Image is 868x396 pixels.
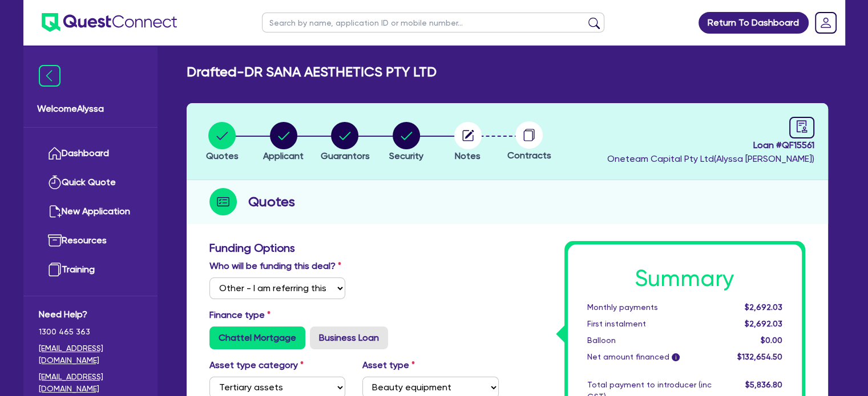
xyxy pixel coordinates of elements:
span: Welcome Alyssa [37,102,144,116]
h2: Drafted - DR SANA AESTHETICS PTY LTD [187,64,437,80]
span: Oneteam Capital Pty Ltd ( Alyssa [PERSON_NAME] ) [607,153,814,164]
span: $0.00 [760,336,782,345]
button: Guarantors [320,121,370,164]
h3: Funding Options [209,241,499,255]
img: step-icon [209,188,237,215]
label: Finance type [209,308,271,322]
span: $2,692.03 [744,319,782,328]
h1: Summary [587,265,782,292]
span: $5,836.80 [745,380,782,389]
button: Quotes [205,121,239,164]
a: Resources [39,226,142,255]
a: Return To Dashboard [699,12,809,34]
input: Search by name, application ID or mobile number... [262,13,604,32]
img: quest-connect-logo-blue [42,13,177,32]
label: Who will be funding this deal? [209,259,341,273]
label: Business Loan [310,326,388,349]
a: Dropdown toggle [811,8,841,38]
span: Contracts [507,150,551,161]
span: Security [389,150,423,161]
span: Notes [455,150,481,161]
span: Loan # QF15561 [607,138,814,152]
span: i [672,353,680,361]
span: audit [796,120,808,133]
button: Notes [454,121,482,164]
img: training [48,263,62,276]
label: Chattel Mortgage [209,326,305,349]
label: Asset type category [209,358,304,372]
span: 1300 465 363 [39,326,142,338]
span: Guarantors [320,150,369,161]
span: Applicant [263,150,304,161]
span: $2,692.03 [744,303,782,312]
div: Monthly payments [579,301,720,313]
button: Security [389,121,424,164]
a: Dashboard [39,139,142,168]
img: new-application [48,205,62,218]
a: [EMAIL_ADDRESS][DOMAIN_NAME] [39,371,142,395]
label: Asset type [362,358,415,372]
span: Need Help? [39,308,142,321]
img: resources [48,234,62,247]
h2: Quotes [248,191,295,212]
a: Training [39,255,142,284]
button: Applicant [263,121,304,164]
a: Quick Quote [39,168,142,197]
span: $132,654.50 [737,352,782,361]
a: [EMAIL_ADDRESS][DOMAIN_NAME] [39,342,142,366]
a: New Application [39,197,142,226]
div: Net amount financed [579,351,720,363]
div: Balloon [579,334,720,346]
span: Quotes [206,150,239,161]
img: quick-quote [48,175,62,189]
img: icon-menu-close [39,65,60,87]
div: First instalment [579,318,720,330]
